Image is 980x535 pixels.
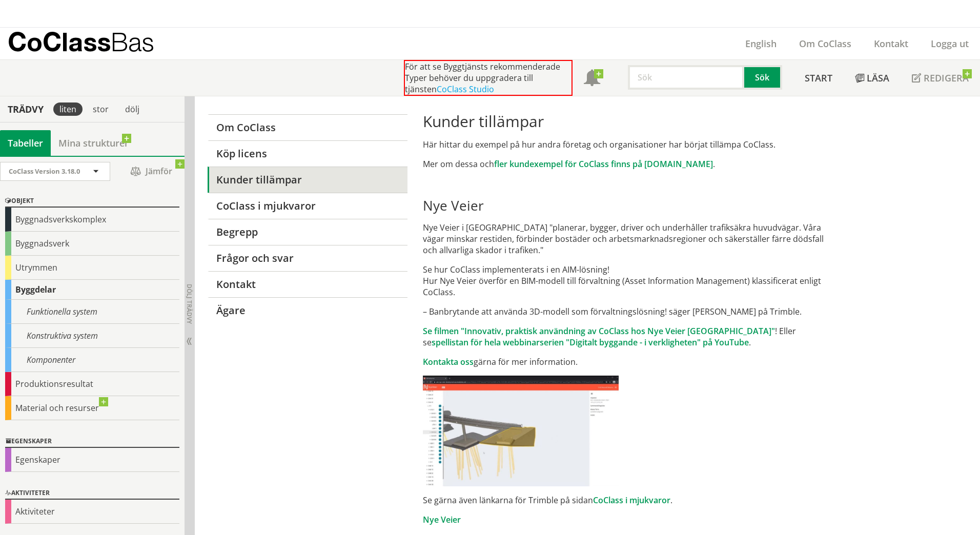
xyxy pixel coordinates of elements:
a: Begrepp [208,219,407,245]
h2: Nye Veier [423,197,838,214]
span: Bas [111,27,154,57]
a: Se filmen "Innovativ, praktisk användning av CoClass hos Nye Veier [GEOGRAPHIC_DATA]" [423,325,775,337]
a: Mina strukturer [51,130,136,156]
div: För att se Byggtjänsts rekommenderade Typer behöver du uppgradera till tjänsten [404,60,573,96]
p: Nye Veier i [GEOGRAPHIC_DATA] "planerar, bygger, driver och underhåller trafiksäkra huvudvägar. V... [423,222,838,256]
img: NyeVeiersAIM-webbportal.JPG [423,376,619,486]
span: Jämför [120,162,182,180]
div: Aktiviteter [5,487,179,500]
a: Start [793,60,844,96]
div: Byggnadsverk [5,232,179,256]
a: Kontakt [863,37,920,50]
a: fler kundexempel för CoClass finns på [DOMAIN_NAME] [494,158,713,170]
span: Notifikationer [584,71,600,87]
a: Om CoClass [208,114,407,140]
div: Objekt [5,195,179,208]
div: dölj [119,102,146,116]
div: Egenskaper [5,448,179,472]
div: Byggdelar [5,280,179,300]
a: Ägare [208,297,407,323]
span: Dölj trädvy [185,284,194,324]
h1: Kunder tillämpar [423,112,838,131]
a: Kontakta oss [423,356,474,367]
div: liten [53,102,83,116]
a: Kunder tillämpar [208,167,407,193]
a: spellistan för hela webbinarserien "Digitalt byggande - i verkligheten" på YouTube [432,337,749,348]
div: Konstruktiva system [5,324,179,348]
span: Redigera [924,72,969,84]
a: Trimble och Svensk Byggtjänst - digitaltbyggande.se - Del 10, Vi pratar om “Systematisk färdigstä... [423,376,838,486]
p: ! Eller se . [423,325,838,348]
p: Se gärna även länkarna för Trimble på sidan . [423,495,838,506]
p: Här hittar du exempel på hur andra företag och organisationer har börjat tillämpa CoClass. [423,139,838,150]
div: Komponenter [5,348,179,372]
div: Byggnadsverkskomplex [5,208,179,232]
a: Om CoClass [788,37,863,50]
a: CoClassBas [8,28,176,59]
p: – Banbrytande att använda 3D-modell som förvaltningslösning! säger [PERSON_NAME] på Trimble. [423,306,838,317]
p: gärna för mer information. [423,356,838,367]
div: stor [87,102,115,116]
p: CoClass [8,36,154,48]
a: English [734,37,788,50]
div: Egenskaper [5,436,179,448]
div: Material och resurser [5,396,179,420]
button: Sök [744,65,782,90]
a: CoClass i mjukvaror [208,193,407,219]
input: Sök [628,65,744,90]
p: Mer om dessa och . [423,158,838,170]
a: CoClass Studio [437,84,494,95]
p: Se hur CoClass implementerats i en AIM-lösning! Hur Nye Veier överför en BIM-modell till förvaltn... [423,264,838,298]
a: CoClass i mjukvaror [593,495,670,506]
span: Läsa [867,72,889,84]
a: Logga ut [920,37,980,50]
div: Utrymmen [5,256,179,280]
a: Frågor och svar [208,245,407,271]
a: Kontakt [208,271,407,297]
a: Läsa [844,60,901,96]
span: CoClass Version 3.18.0 [9,167,80,176]
a: Redigera [901,60,980,96]
span: Start [805,72,832,84]
div: Produktionsresultat [5,372,179,396]
a: Köp licens [208,140,407,167]
a: Nye Veier [423,514,461,525]
div: Funktionella system [5,300,179,324]
div: Aktiviteter [5,500,179,524]
div: Trädvy [2,104,49,115]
